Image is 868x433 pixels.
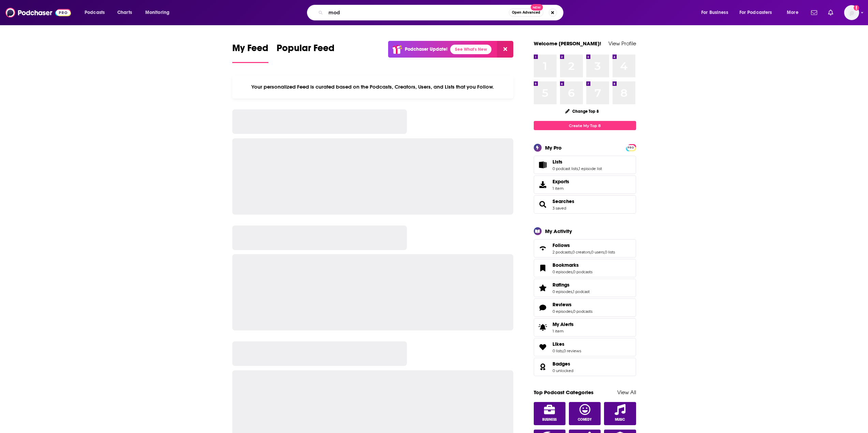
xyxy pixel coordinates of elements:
img: Podchaser - Follow, Share and Rate Podcasts [5,6,71,19]
span: More [787,8,798,17]
button: Show profile menu [844,5,859,20]
span: Ratings [553,282,570,288]
span: Open Advanced [512,11,540,14]
a: Badges [536,362,550,372]
span: Reviews [553,301,572,308]
svg: Add a profile image [854,5,859,11]
div: Your personalized Feed is curated based on the Podcasts, Creators, Users, and Lists that you Follow. [232,75,514,98]
a: Searches [553,198,574,204]
span: 1 item [553,329,574,334]
span: My Alerts [553,321,574,327]
a: Reviews [553,301,592,308]
a: Lists [536,160,550,170]
span: Searches [534,195,636,214]
a: Reviews [536,303,550,312]
span: Monitoring [145,8,170,17]
a: 0 podcasts [573,309,592,314]
span: Exports [553,179,569,185]
button: Open AdvancedNew [509,9,543,17]
span: Bookmarks [534,259,636,277]
a: PRO [627,145,635,150]
a: Comedy [569,402,601,425]
a: Charts [113,7,136,18]
a: Follows [536,244,550,253]
a: 0 creators [572,250,590,254]
span: , [604,250,605,254]
span: Badges [534,358,636,376]
a: Business [534,402,566,425]
div: My Activity [545,228,572,234]
div: Search podcasts, credits, & more... [313,5,570,20]
a: Likes [536,342,550,352]
span: , [572,289,573,294]
span: Popular Feed [277,42,335,58]
span: Ratings [534,279,636,297]
span: Reviews [534,298,636,317]
span: My Alerts [536,323,550,332]
button: open menu [782,7,807,18]
a: 0 episodes [553,309,572,314]
span: Exports [536,180,550,189]
div: My Pro [545,144,562,151]
p: Podchaser Update! [405,46,447,52]
a: 1 podcast [573,289,590,294]
span: Bookmarks [553,262,579,268]
span: For Podcasters [739,8,772,17]
a: Welcome [PERSON_NAME]! [534,40,601,47]
a: View All [617,389,636,396]
a: Likes [553,341,581,347]
img: User Profile [844,5,859,20]
a: 0 podcast lists [553,166,578,171]
span: Lists [553,159,562,165]
button: open menu [696,7,737,18]
span: PRO [627,145,635,150]
span: Logged in as Ashley_Beenen [844,5,859,20]
a: 1 episode list [579,166,602,171]
span: New [531,4,543,11]
span: 1 item [553,186,569,191]
a: Bookmarks [553,262,592,268]
span: Follows [534,239,636,258]
span: Likes [553,341,564,347]
a: 0 episodes [553,269,572,274]
span: Music [615,418,625,422]
a: Popular Feed [277,42,335,63]
button: open menu [735,7,782,18]
span: Follows [553,242,570,248]
button: Change Top 8 [561,107,603,115]
a: Exports [534,175,636,194]
a: My Alerts [534,318,636,337]
span: Business [542,418,557,422]
span: My Feed [232,42,268,58]
span: For Business [701,8,728,17]
span: , [578,166,579,171]
a: 0 unlocked [553,368,573,373]
a: Music [604,402,636,425]
a: See What's New [450,45,491,54]
a: Lists [553,159,602,165]
a: 0 users [591,250,604,254]
a: Ratings [536,283,550,293]
a: Top Podcast Categories [534,389,593,396]
span: Podcasts [85,8,105,17]
a: 3 saved [553,206,566,211]
span: , [590,250,591,254]
a: Badges [553,361,573,367]
a: Searches [536,200,550,209]
a: View Profile [608,40,636,47]
a: 0 lists [553,349,563,353]
span: , [572,309,573,314]
a: Create My Top 8 [534,121,636,130]
a: 0 lists [605,250,615,254]
a: Show notifications dropdown [825,7,836,18]
span: Comedy [578,418,592,422]
a: Show notifications dropdown [808,7,820,18]
button: open menu [141,7,178,18]
span: Lists [534,156,636,174]
a: Ratings [553,282,590,288]
span: Charts [117,8,132,17]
